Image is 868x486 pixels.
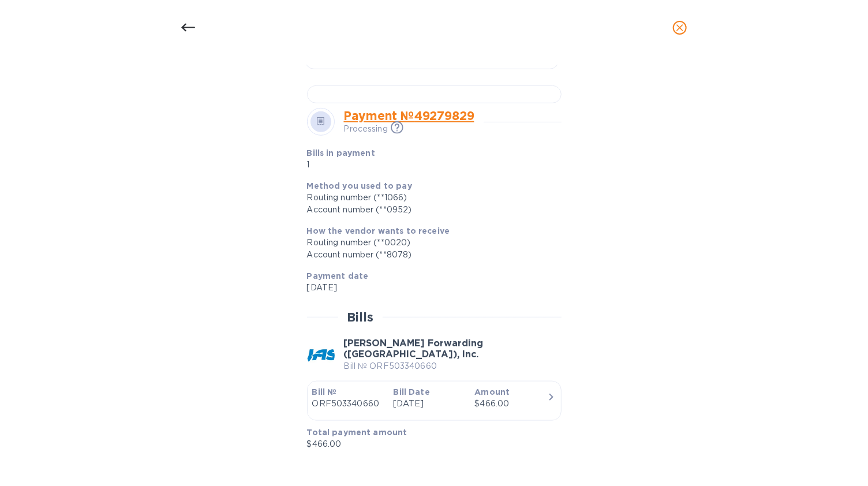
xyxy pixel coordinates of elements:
[307,237,552,249] div: Routing number (**0020)
[474,387,510,397] b: Amount
[393,398,465,410] p: [DATE]
[307,271,369,281] b: Payment date
[344,338,484,360] b: [PERSON_NAME] Forwarding ([GEOGRAPHIC_DATA]), Inc.
[307,249,552,261] div: Account number (**8078)
[344,360,562,372] p: Bill № ORF503340660
[307,381,562,421] button: Bill №ORF503340660Bill Date[DATE]Amount$466.00
[344,109,474,123] a: Payment № 49279829
[307,438,552,450] p: $466.00
[307,428,407,437] b: Total payment amount
[307,226,450,235] b: How the vendor wants to receive
[312,398,384,410] p: ORF503340660
[307,148,375,158] b: Bills in payment
[307,181,412,190] b: Method you used to pay
[307,282,552,294] p: [DATE]
[666,14,694,42] button: close
[344,123,388,135] p: Processing
[307,159,470,171] p: 1
[393,387,429,397] b: Bill Date
[347,310,373,324] h2: Bills
[312,387,337,397] b: Bill №
[307,192,552,204] div: Routing number (**1066)
[307,204,552,216] div: Account number (**0952)
[474,398,547,410] div: $466.00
